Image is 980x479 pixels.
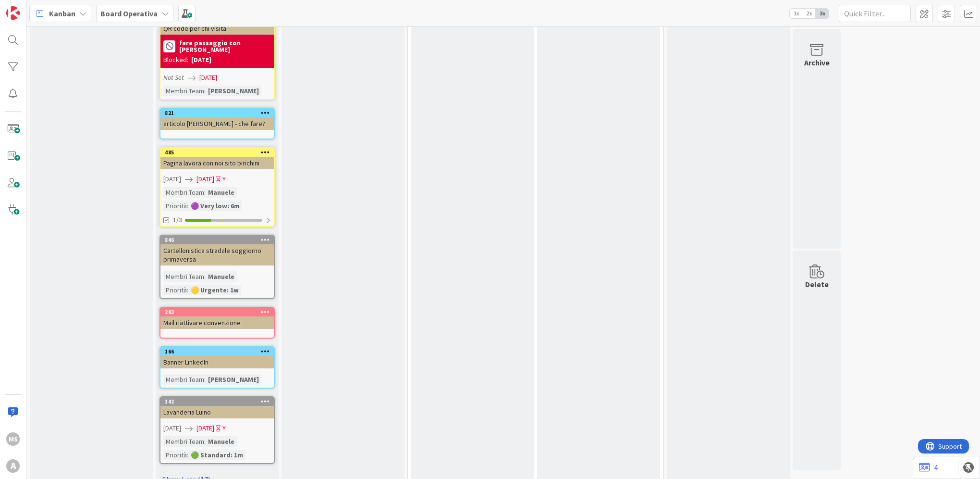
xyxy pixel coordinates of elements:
div: QR code per chi visita [160,22,274,35]
div: Delete [805,278,829,290]
span: : [204,271,206,282]
div: articolo [PERSON_NAME] - che fare? [160,117,274,130]
span: 3x [816,9,829,18]
div: Banner LinkedIn [160,356,274,368]
span: [DATE] [163,174,181,184]
span: [DATE] [163,423,181,433]
span: [DATE] [196,423,214,433]
div: 846 [165,237,274,243]
span: : [187,201,188,211]
span: 1/3 [173,215,182,225]
div: 166Banner LinkedIn [160,347,274,368]
div: Blocked: [163,55,188,65]
span: : [204,187,206,198]
div: Priorità [163,201,187,211]
div: 203Mail riattivare convenzione [160,308,274,329]
div: Y [222,174,226,184]
span: Kanban [49,8,75,19]
span: Support [20,1,44,13]
span: : [204,436,206,447]
div: 142 [160,397,274,406]
div: Priorità [163,450,187,460]
img: Visit kanbanzone.com [6,6,20,20]
div: 🟣 Very low: 6m [188,201,242,211]
div: Membri Team [163,436,204,447]
span: 1x [790,9,803,18]
div: 203 [160,308,274,316]
div: Membri Team [163,86,204,96]
div: A [6,459,20,473]
div: 846Cartellonistica stradale soggiorno primaversa [160,236,274,265]
div: Cartellonistica stradale soggiorno primaversa [160,244,274,265]
div: 846 [160,236,274,244]
div: Priorità [163,285,187,295]
span: : [187,285,188,295]
span: 2x [803,9,816,18]
span: : [204,86,206,96]
div: 🟢 Standard: 1m [188,450,245,460]
b: fare passaggio con [PERSON_NAME] [179,39,271,53]
div: 821 [165,110,274,116]
span: [DATE] [196,174,214,184]
div: Manuele [206,271,237,282]
div: 485 [160,148,274,157]
span: [DATE] [199,73,217,83]
span: : [187,450,188,460]
a: 4 [919,462,938,473]
div: Lavanderia Luino [160,406,274,418]
div: Manuele [206,187,237,198]
div: Membri Team [163,271,204,282]
div: 485 [165,149,274,156]
div: Manuele [206,436,237,447]
div: Membri Team [163,187,204,198]
div: Archive [804,57,830,68]
div: [PERSON_NAME] [206,86,261,96]
b: Board Operativa [100,9,158,18]
div: [PERSON_NAME] [206,374,261,385]
input: Quick Filter... [839,5,911,22]
div: 142 [165,398,274,405]
div: 🟡 Urgente: 1w [188,285,241,295]
div: Pagina lavora con noi sito birichini [160,157,274,169]
div: Mail riattivare convenzione [160,316,274,329]
div: 166 [165,348,274,355]
i: Not Set [163,73,184,82]
div: 485Pagina lavora con noi sito birichini [160,148,274,169]
div: 166 [160,347,274,356]
div: Membri Team [163,374,204,385]
div: [DATE] [191,55,211,65]
span: : [204,374,206,385]
div: 203 [165,309,274,315]
div: 821articolo [PERSON_NAME] - che fare? [160,109,274,130]
div: 821 [160,109,274,117]
div: Y [222,423,226,433]
div: MS [6,432,20,446]
div: 142Lavanderia Luino [160,397,274,418]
